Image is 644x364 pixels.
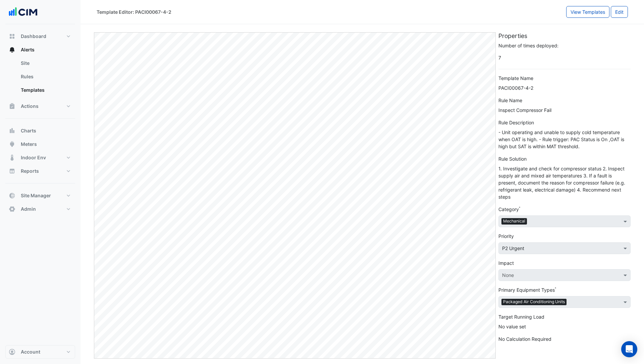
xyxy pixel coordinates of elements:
app-icon: Reports [9,168,15,174]
span: Meters [21,141,37,148]
div: Inspect Compressor Fail [498,107,631,114]
label: Priority [498,233,514,240]
app-icon: Admin [9,206,15,212]
button: Charts [5,124,75,137]
button: Account [5,345,75,359]
app-icon: Meters [9,141,15,148]
app-icon: Indoor Env [9,154,15,161]
span: Dashboard [21,33,46,40]
button: Alerts [5,43,75,56]
img: Company Logo [8,5,38,19]
div: No value set [498,323,631,330]
label: Rule Description [498,119,534,126]
span: Packaged Air Conditioning Units [501,299,567,305]
app-icon: Dashboard [9,33,15,40]
button: Edit [611,6,628,18]
span: Indoor Env [21,154,46,161]
app-icon: Site Manager [9,192,15,199]
div: Template Editor: PACI00067-4-2 [97,8,171,15]
span: Site Manager [21,192,51,199]
a: Templates [15,83,75,97]
button: Meters [5,137,75,151]
a: Rules [15,70,75,83]
label: Number of times deployed: [498,42,558,49]
span: Alerts [21,46,35,53]
button: View Templates [566,6,609,18]
div: Open Intercom Messenger [621,341,637,357]
label: Rule Solution [498,155,527,162]
button: Dashboard [5,30,75,43]
div: 1. Investigate and check for compressor status 2. Inspect supply air and mixed air temperatures 3... [498,165,631,200]
button: Admin [5,202,75,216]
span: Admin [21,206,36,212]
label: Impact [498,259,514,267]
label: Primary Equipment Types [498,286,555,293]
app-icon: Actions [9,103,15,110]
label: Template Name [498,75,533,82]
button: Reports [5,164,75,178]
a: Site [15,56,75,70]
button: Actions [5,99,75,113]
span: Reports [21,168,39,174]
label: Category [498,206,519,213]
span: Mechanical [501,218,527,224]
label: Target Running Load [498,313,544,320]
label: Rule Name [498,97,522,104]
span: Charts [21,127,36,134]
div: PACI00067-4-2 [498,84,631,91]
span: Account [21,349,40,355]
h5: Properties [498,32,631,39]
div: No Calculation Required [498,335,631,342]
span: 7 [498,52,631,64]
app-icon: Alerts [9,46,15,53]
div: - Unit operating and unable to supply cold temperature when OAT is high. - Rule trigger: PAC Stat... [498,129,631,150]
button: Indoor Env [5,151,75,164]
span: Actions [21,103,39,110]
button: Site Manager [5,189,75,202]
app-icon: Charts [9,127,15,134]
div: Alerts [5,56,75,99]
